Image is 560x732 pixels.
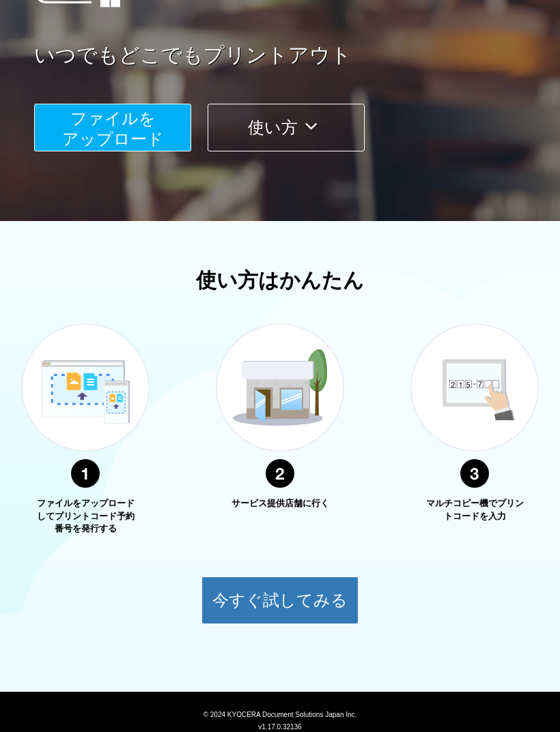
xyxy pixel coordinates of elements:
span: © 2024 KYOCERA Document Solutions Japan Inc. [204,709,357,718]
p: マルチコピー機でプリントコードを入力 [423,497,526,523]
p: サービス提供店舗に行く [229,497,331,510]
span: v1.17.0.32136 [258,722,301,731]
a: いつでもどこでもプリントアウト [34,41,560,70]
p: ファイルをアップロードしてプリントコード予約番号を発行する [34,497,137,536]
button: ファイルを​​アップロード [34,104,191,151]
button: 使い方 [208,104,365,151]
span: ファイルを ​​アップロード [62,109,164,148]
button: 今すぐ試してみる [201,576,359,624]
